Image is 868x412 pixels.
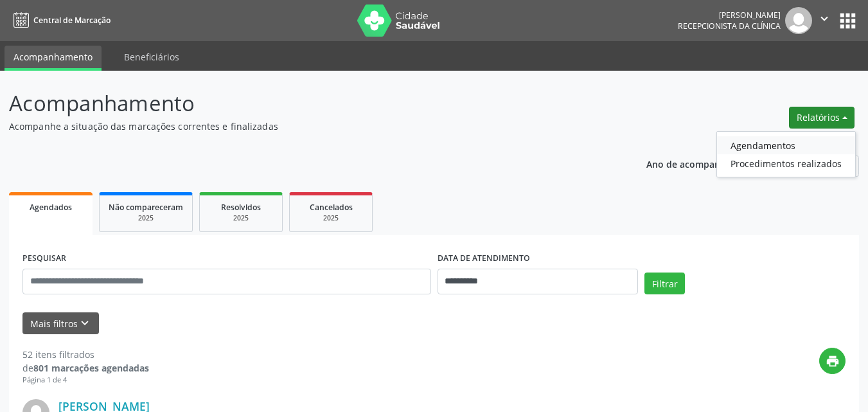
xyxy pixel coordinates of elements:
span: Não compareceram [109,202,183,213]
div: 2025 [209,213,273,223]
p: Ano de acompanhamento [646,156,760,172]
strong: 801 marcações agendadas [33,362,149,374]
div: 2025 [109,213,183,223]
button: print [819,348,846,374]
a: Central de Marcação [9,10,111,31]
i:  [817,12,831,26]
button: apps [837,10,859,32]
div: 52 itens filtrados [22,348,149,361]
span: Recepcionista da clínica [678,21,781,31]
button: Relatórios [789,107,855,129]
ul: Relatórios [716,131,856,177]
i: print [826,354,840,368]
span: Resolvidos [221,202,261,213]
label: PESQUISAR [22,249,66,269]
a: Beneficiários [115,46,188,68]
div: Página 1 de 4 [22,375,149,386]
a: Procedimentos realizados [717,154,855,172]
div: 2025 [299,213,363,223]
button:  [812,7,837,34]
p: Acompanhamento [9,87,604,120]
div: [PERSON_NAME] [678,10,781,21]
a: Agendamentos [717,136,855,154]
span: Central de Marcação [33,15,111,26]
span: Cancelados [310,202,353,213]
button: Mais filtroskeyboard_arrow_down [22,312,99,335]
a: Acompanhamento [4,46,102,71]
span: Agendados [30,202,72,213]
button: Filtrar [644,273,685,294]
label: DATA DE ATENDIMENTO [438,249,530,269]
i: keyboard_arrow_down [78,316,92,330]
p: Acompanhe a situação das marcações correntes e finalizadas [9,120,604,133]
img: img [785,7,812,34]
div: de [22,361,149,375]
